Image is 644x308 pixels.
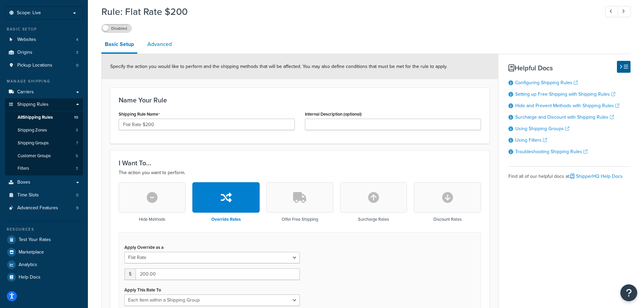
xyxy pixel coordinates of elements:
[305,112,362,117] label: Internal Description (optional)
[5,202,83,214] li: Advanced Features
[101,5,593,18] h1: Rule: Flat Rate $200
[5,234,83,246] a: Test Your Rates
[570,173,623,180] a: ShipperHQ Help Docs
[119,159,481,167] h3: I Want To...
[5,227,83,232] div: Resources
[5,33,83,46] li: Websites
[515,91,615,98] a: Setting up Free Shipping with Shipping Rules
[76,166,78,171] span: 3
[19,275,41,280] span: Help Docs
[515,114,614,121] a: Surcharge and Discount with Shipping Rules
[5,124,83,137] a: Shipping Zones3
[508,166,630,181] div: Find all of our helpful docs at:
[605,6,618,17] a: Previous Record
[5,162,83,175] a: Filters3
[5,150,83,162] a: Customer Groups5
[617,61,630,73] button: Hide Help Docs
[74,115,78,120] span: 10
[5,137,83,149] li: Shipping Groups
[515,137,547,144] a: Using Filters
[124,268,136,280] span: $
[5,111,83,124] a: AllShipping Rules10
[433,217,462,222] h3: Discount Rates
[119,169,481,177] p: The action you want to perform.
[5,98,83,175] li: Shipping Rules
[101,36,137,54] a: Basic Setup
[17,50,32,55] span: Origins
[19,250,44,255] span: Marketplace
[5,137,83,149] a: Shipping Groups7
[119,112,160,117] label: Shipping Rule Name
[17,192,39,198] span: Time Slots
[5,86,83,98] a: Carriers
[76,205,78,211] span: 9
[17,205,58,211] span: Advanced Features
[17,89,34,95] span: Carriers
[18,153,51,159] span: Customer Groups
[76,153,78,159] span: 5
[17,102,49,108] span: Shipping Rules
[515,79,578,86] a: Configuring Shipping Rules
[76,140,78,146] span: 7
[5,246,83,258] a: Marketplace
[119,96,481,104] h3: Name Your Rule
[17,10,41,16] span: Scope: Live
[618,6,631,17] a: Next Record
[19,237,51,243] span: Test Your Rates
[124,245,164,250] label: Apply Override as a
[18,127,47,133] span: Shipping Zones
[5,176,83,189] a: Boxes
[124,287,161,292] label: Apply This Rate To
[18,115,53,120] span: All Shipping Rules
[5,150,83,162] li: Customer Groups
[17,63,52,68] span: Pickup Locations
[5,26,83,32] div: Basic Setup
[19,262,37,268] span: Analytics
[5,46,83,59] a: Origins3
[515,125,569,132] a: Using Shipping Groups
[17,180,30,185] span: Boxes
[5,98,83,111] a: Shipping Rules
[5,271,83,283] a: Help Docs
[76,192,78,198] span: 0
[139,217,165,222] h3: Hide Methods
[5,189,83,202] li: Time Slots
[5,59,83,72] li: Pickup Locations
[144,36,175,52] a: Advanced
[5,202,83,214] a: Advanced Features9
[515,148,588,155] a: Troubleshooting Shipping Rules
[508,64,630,72] h3: Helpful Docs
[282,217,318,222] h3: Offer Free Shipping
[5,162,83,175] li: Filters
[5,33,83,46] a: Websites4
[17,37,36,43] span: Websites
[76,37,78,43] span: 4
[76,63,78,68] span: 0
[211,217,241,222] h3: Override Rates
[5,46,83,59] li: Origins
[76,127,78,133] span: 3
[5,259,83,271] a: Analytics
[358,217,389,222] h3: Surcharge Rates
[76,50,78,55] span: 3
[515,102,619,109] a: Hide and Prevent Methods with Shipping Rules
[5,59,83,72] a: Pickup Locations0
[620,284,637,301] button: Open Resource Center
[110,63,447,70] span: Specify the action you would like to perform and the shipping methods that will be affected. You ...
[5,189,83,202] a: Time Slots0
[5,124,83,137] li: Shipping Zones
[18,166,29,171] span: Filters
[102,24,132,32] label: Disabled
[5,78,83,84] div: Manage Shipping
[18,140,49,146] span: Shipping Groups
